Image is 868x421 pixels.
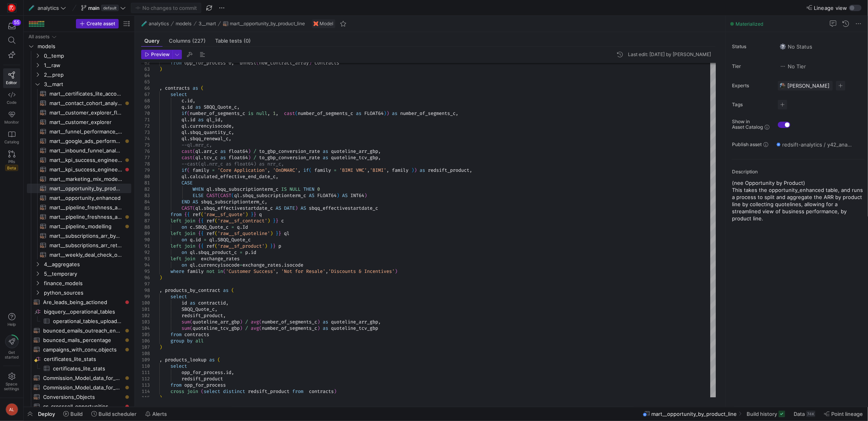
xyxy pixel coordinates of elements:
span: c [182,98,184,104]
span: , [267,167,270,173]
span: mart__inbound_funnel_analysis​​​​​​​​​​ [49,146,122,155]
span: Get started [5,350,19,359]
span: Model [320,21,334,26]
div: 68 [141,98,150,104]
button: Data74K [790,407,819,421]
span: Create asset [87,21,115,26]
div: Last edit: [DATE] by [PERSON_NAME] [628,52,711,57]
a: mart__kpi_success_engineering​​​​​​​​​​ [27,165,131,174]
span: . [187,135,190,142]
span: Build scheduler [98,411,136,417]
button: models [174,19,194,28]
span: , [193,98,195,104]
span: , [220,117,223,123]
span: campaigns_with_conv_objects​​​​​​​​​​ [43,345,122,354]
a: campaigns_with_conv_objects​​​​​​​​​​ [27,345,131,354]
span: = [212,167,215,173]
span: Are_leads_being_actioned​​​​​​​​​​ [43,298,122,307]
span: Status [732,44,772,49]
span: if [182,167,187,173]
span: Conversions_Objects​​​​​​​​​​ [43,393,122,402]
span: mart__customer_explorer_flattened​​​​​​​​​​ [49,108,122,117]
span: , [469,167,472,173]
span: as [220,148,226,154]
span: mart__weekly_deal_check_opps​​​​​​​​​​ [49,250,122,259]
span: . [187,129,190,135]
a: mart__marketing_mix_modelling​​​​​​​​​​ [27,174,131,184]
button: Alerts [142,407,170,421]
a: Spacesettings [3,369,20,395]
div: 81 [141,180,150,186]
span: ) [414,167,417,173]
span: redsift_product [428,167,469,173]
span: sbqq_quantity_c [190,129,231,135]
span: id [190,117,195,123]
span: mart__opportunity_by_product_line​​​​​​​​​​ [49,184,122,193]
a: Commission_Model_data_for_AEs_and_SDRs_aeoutput​​​​​​​​​​ [27,373,131,383]
a: mart__pipeline_freshness_analysis_with_renewals​​​​​​​​​​ [27,203,131,212]
span: . [184,98,187,104]
div: All assets [28,34,49,39]
span: / [253,148,256,154]
span: FLOAT64 [364,110,384,117]
span: . [187,123,190,129]
span: 3__mart [44,80,130,89]
span: 'BIMI' [370,167,386,173]
span: mart__marketing_mix_modelling​​​​​​​​​​ [49,175,122,184]
span: Materialized [736,21,763,27]
span: 0__temp [44,51,130,60]
div: Press SPACE to select this row. [27,117,131,127]
span: arr_c [204,148,217,154]
span: , [229,135,231,142]
span: No Status [780,43,812,50]
span: cast [182,154,193,161]
span: Preview [151,52,170,57]
a: Code [3,88,20,108]
span: mart__funnel_performance_analysis__monthly_with_forecast​​​​​​​​​​ [49,127,122,136]
button: redsift-analytics / y42_analytics_main / mart__opportunity_by_product_line [775,139,854,150]
span: (227) [192,38,206,43]
span: , [298,167,301,173]
span: analytics [38,5,59,11]
span: contracts [165,85,190,91]
a: mart__subscriptions_arr_retention_calculations​​​​​​​​​​ [27,241,131,250]
span: ql [195,148,201,154]
span: sbqq_renewal_c [190,135,229,142]
span: , [378,148,381,154]
a: mart__pipeline_freshness_analysis​​​​​​​​​​ [27,212,131,222]
span: . [201,154,204,161]
div: Press SPACE to select this row. [27,307,131,316]
span: finance_models [44,279,130,288]
div: Press SPACE to select this row. [27,155,131,165]
span: ) [384,110,386,117]
a: mart__google_ads_performance_analysis_rolling​​​​​​​​​​ [27,136,131,146]
button: Create asset [76,19,119,28]
a: mart__opportunity_by_product_line​​​​​​​​​​ [27,184,131,193]
span: Query [144,38,159,43]
span: 'BIMI VMC' [339,167,367,173]
span: currencyisocode [190,123,231,129]
span: id [187,98,193,104]
span: Editor [6,80,17,85]
span: ql [206,186,212,192]
button: maindefault [79,3,128,13]
a: mart__opportunity_enhanced​​​​​​​​​​ [27,193,131,203]
span: ql [182,117,187,123]
a: Monitor [3,108,20,128]
span: , [378,154,381,161]
span: mart__pipeline_freshness_analysis_with_renewals​​​​​​​​​​ [49,203,122,212]
span: 2__prep [44,70,130,79]
img: https://storage.googleapis.com/y42-prod-data-exchange/images/C0c2ZRu8XU2mQEXUlKrTCN4i0dD3czfOt8UZ... [8,4,16,12]
span: . [201,148,204,154]
button: Help [3,310,20,330]
span: mart__kpi_success_engineering​​​​​​​​​​ [49,165,122,174]
button: No statusNo Status [778,41,814,52]
a: certificates_lite_stats​​​​​​​​​ [27,364,131,373]
span: 1__raw [44,61,130,70]
div: 65 [141,79,150,85]
span: = [334,167,337,173]
span: number_of_segments_c [190,110,245,117]
span: . [187,117,190,123]
span: ql [195,154,201,161]
div: Press SPACE to select this row. [27,98,131,108]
